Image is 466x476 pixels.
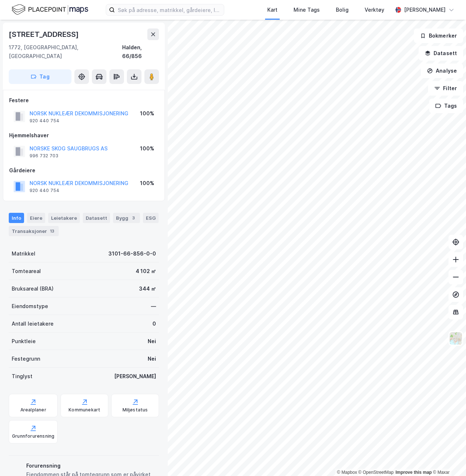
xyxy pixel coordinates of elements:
button: Tags [429,99,463,113]
button: Analyse [421,64,463,78]
div: ESG [143,213,159,223]
img: logo.f888ab2527a4732fd821a326f86c7f29.svg [12,3,88,16]
input: Søk på adresse, matrikkel, gårdeiere, leietakere eller personer [115,4,224,15]
div: Grunnforurensning [12,433,54,439]
div: 4 102 ㎡ [136,267,156,276]
div: 100% [140,179,154,188]
div: — [151,302,156,311]
div: 0 [152,319,156,328]
div: Halden, 66/856 [122,43,159,61]
div: Festegrunn [12,354,40,363]
div: 920 440 754 [30,188,59,193]
div: Bruksareal (BRA) [12,284,54,293]
div: Nei [148,337,156,346]
div: Eiere [27,213,45,223]
div: 3 [130,214,137,222]
div: Transaksjoner [9,226,59,236]
div: Tomteareal [12,267,41,276]
div: Forurensning [26,461,156,470]
div: Kart [267,5,277,14]
div: Hjemmelshaver [9,131,159,140]
div: Gårdeiere [9,166,159,175]
a: OpenStreetMap [358,470,394,475]
a: Mapbox [337,470,357,475]
div: 996 732 703 [30,153,58,159]
button: Bokmerker [414,28,463,43]
div: Kommunekart [69,407,100,413]
div: Info [9,213,24,223]
div: 344 ㎡ [139,284,156,293]
div: Bolig [336,5,349,14]
button: Filter [428,81,463,96]
div: 1772, [GEOGRAPHIC_DATA], [GEOGRAPHIC_DATA] [9,43,122,61]
div: Datasett [83,213,110,223]
div: Matrikkel [12,249,35,258]
div: Nei [148,354,156,363]
div: Miljøstatus [123,407,148,413]
div: 3101-66-856-0-0 [108,249,156,258]
div: 100% [140,109,154,118]
div: Verktøy [365,5,384,14]
div: 920 440 754 [30,118,59,124]
div: Festere [9,96,159,105]
div: Mine Tags [294,5,320,14]
div: Antall leietakere [12,319,54,328]
button: Datasett [419,46,463,61]
iframe: Chat Widget [430,441,466,476]
div: [PERSON_NAME] [114,372,156,381]
div: Tinglyst [12,372,32,381]
div: Bygg [113,213,140,223]
div: Kontrollprogram for chat [430,441,466,476]
div: [STREET_ADDRESS] [9,28,80,40]
img: Z [449,331,463,345]
div: Eiendomstype [12,302,48,311]
a: Improve this map [396,470,432,475]
div: 100% [140,144,154,153]
div: Punktleie [12,337,36,346]
button: Tag [9,69,71,84]
div: 13 [48,227,56,235]
div: Arealplaner [20,407,46,413]
div: Leietakere [48,213,80,223]
div: [PERSON_NAME] [404,5,446,14]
